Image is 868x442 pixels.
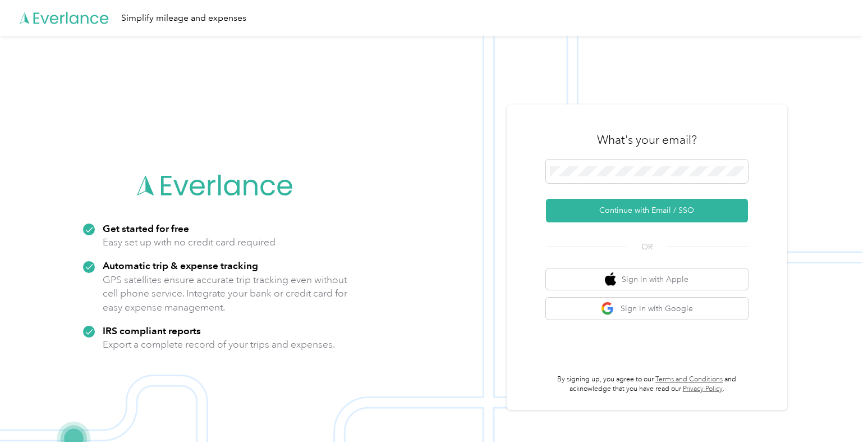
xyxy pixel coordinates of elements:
[103,222,189,234] strong: Get started for free
[546,298,748,320] button: google logoSign in with Google
[655,375,723,384] a: Terms and Conditions
[683,385,723,393] a: Privacy Policy
[546,199,748,222] button: Continue with Email / SSO
[627,241,667,253] span: OR
[121,11,246,25] div: Simplify mileage and expenses
[605,272,616,286] img: apple logo
[103,338,335,352] p: Export a complete record of your trips and expenses.
[546,375,748,394] p: By signing up, you agree to our and acknowledge that you have read our .
[597,132,697,148] h3: What's your email?
[103,273,348,315] p: GPS satellites ensure accurate trip tracking even without cell phone service. Integrate your bank...
[103,325,201,336] strong: IRS compliant reports
[805,379,868,442] iframe: Everlance-gr Chat Button Frame
[601,302,615,316] img: google logo
[546,268,748,290] button: apple logoSign in with Apple
[103,259,258,271] strong: Automatic trip & expense tracking
[103,235,275,249] p: Easy set up with no credit card required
